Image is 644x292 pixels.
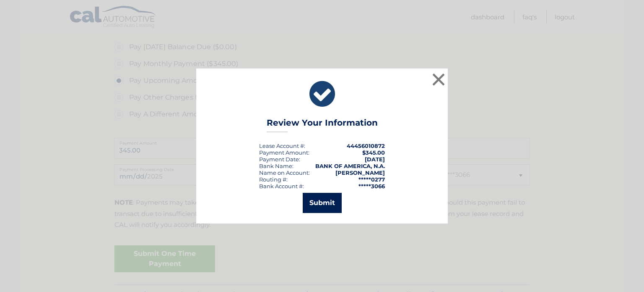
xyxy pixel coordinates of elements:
div: Name on Account: [259,169,310,176]
span: $345.00 [362,149,385,156]
strong: BANK OF AMERICA, N.A. [315,163,385,169]
div: Payment Amount: [259,149,309,156]
span: [DATE] [365,156,385,163]
div: Bank Name: [259,163,293,169]
div: Routing #: [259,176,288,183]
button: Submit [303,193,342,213]
div: Bank Account #: [259,183,304,189]
span: Payment Date [259,156,299,163]
button: × [430,71,447,88]
strong: 44456010872 [347,142,385,149]
h3: Review Your Information [267,118,378,132]
div: Lease Account #: [259,142,305,149]
strong: [PERSON_NAME] [335,169,385,176]
div: : [259,156,300,163]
